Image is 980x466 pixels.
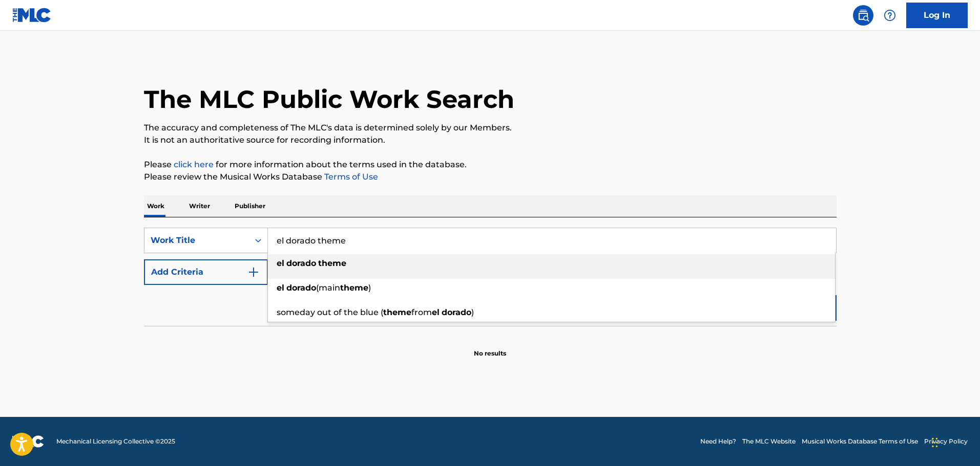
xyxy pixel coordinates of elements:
p: Publisher [232,195,268,217]
a: Musical Works Database Terms of Use [802,437,918,446]
strong: el [277,258,284,268]
div: Help [880,5,900,26]
strong: el [277,283,284,293]
span: ) [471,307,474,317]
p: Writer [186,195,213,217]
form: Search Form [144,228,837,326]
a: Privacy Policy [924,437,968,446]
img: MLC Logo [12,8,52,23]
span: from [411,307,432,317]
iframe: Chat Widget [929,417,980,466]
span: someday out of the blue ( [277,307,383,317]
a: click here [174,160,214,169]
strong: theme [340,283,368,293]
strong: dorado [286,283,316,293]
a: Log In [906,3,968,28]
span: (main [316,283,340,293]
p: Please review the Musical Works Database [144,171,837,183]
p: It is not an authoritative source for recording information. [144,134,837,146]
strong: el [432,307,440,317]
a: Public Search [853,5,873,26]
p: No results [474,337,506,358]
img: logo [12,435,44,448]
a: Terms of Use [322,172,378,182]
div: Drag [932,427,938,458]
strong: dorado [442,307,471,317]
p: Please for more information about the terms used in the database. [144,159,837,171]
a: The MLC Website [742,437,796,446]
h1: The MLC Public Work Search [144,84,514,115]
a: Need Help? [700,437,736,446]
strong: theme [383,307,411,317]
button: Add Criteria [144,259,268,285]
strong: theme [318,258,346,268]
img: search [857,9,869,21]
p: Work [144,195,168,217]
span: ) [368,283,371,293]
strong: dorado [286,258,316,268]
img: 9d2ae6d4665cec9f34b9.svg [247,266,260,278]
span: Mechanical Licensing Collective © 2025 [56,437,175,446]
img: help [884,9,896,21]
div: Work Title [151,234,243,247]
p: The accuracy and completeness of The MLC's data is determined solely by our Members. [144,122,837,134]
